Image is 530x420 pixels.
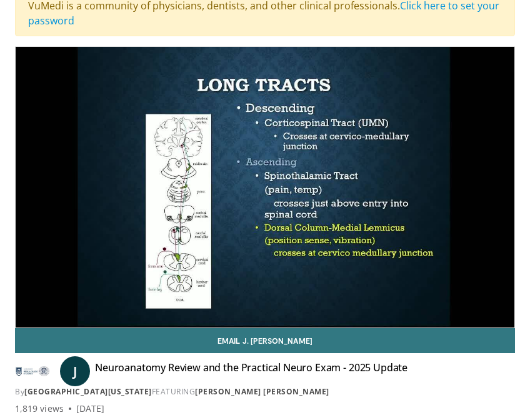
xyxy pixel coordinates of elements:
h4: Neuroanatomy Review and the Practical Neuro Exam - 2025 Update [95,361,407,381]
a: Email J. [PERSON_NAME] [15,328,515,353]
a: [PERSON_NAME] [PERSON_NAME] [195,386,329,397]
img: Medical College of Georgia - Augusta University [15,361,50,381]
a: J [60,356,90,386]
a: [GEOGRAPHIC_DATA][US_STATE] [24,386,152,397]
video-js: Video Player [16,47,514,327]
div: [DATE] [76,402,104,415]
div: By FEATURING [15,386,515,397]
span: 1,819 views [15,402,64,415]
